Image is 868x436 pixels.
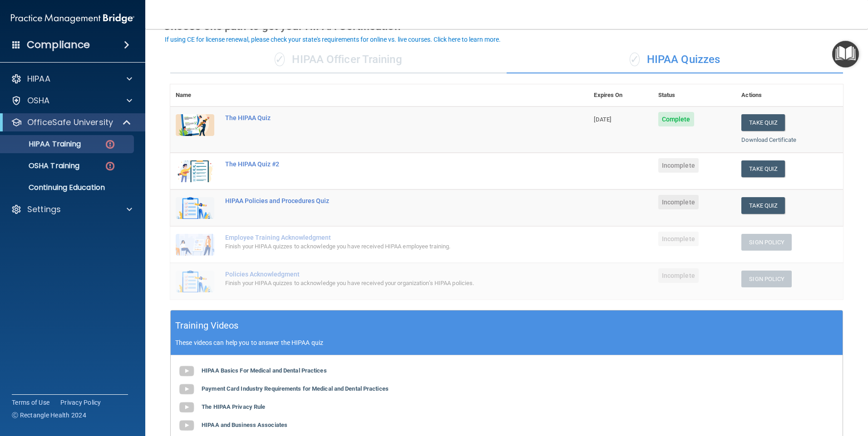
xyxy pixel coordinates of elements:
[225,271,543,278] div: Policies Acknowledgment
[178,380,196,398] img: gray_youtube_icon.38fcd6cc.png
[741,234,792,251] button: Sign Policy
[275,53,285,66] span: ✓
[12,398,49,407] a: Terms of Use
[104,160,116,172] img: danger-circle.6113f641.png
[27,73,50,84] p: HIPAA
[178,398,196,417] img: gray_youtube_icon.38fcd6cc.png
[832,41,859,68] button: Open Resource Center
[823,373,857,408] iframe: Drift Widget Chat Controller
[11,73,132,84] a: HIPAA
[653,84,736,107] th: Status
[225,241,543,252] div: Finish your HIPAA quizzes to acknowledge you have received HIPAA employee training.
[741,271,792,287] button: Sign Policy
[658,232,699,246] span: Incomplete
[178,417,196,435] img: gray_youtube_icon.38fcd6cc.png
[27,204,61,215] p: Settings
[741,197,785,214] button: Take Quiz
[178,362,196,380] img: gray_youtube_icon.38fcd6cc.png
[202,421,287,428] b: HIPAA and Business Associates
[11,204,132,215] a: Settings
[225,234,543,241] div: Employee Training Acknowledgment
[60,398,101,407] a: Privacy Policy
[11,117,132,128] a: OfficeSafe University
[6,161,79,170] p: OSHA Training
[658,268,699,283] span: Incomplete
[741,160,785,177] button: Take Quiz
[225,160,543,168] div: The HIPAA Quiz #2
[594,116,611,123] span: [DATE]
[658,195,699,209] span: Incomplete
[658,112,694,126] span: Complete
[225,197,543,204] div: HIPAA Policies and Procedures Quiz
[165,36,501,43] div: If using CE for license renewal, please check your state's requirements for online vs. live cours...
[104,139,116,150] img: danger-circle.6113f641.png
[202,403,265,410] b: The HIPAA Privacy Rule
[588,84,652,107] th: Expires On
[170,46,507,73] div: HIPAA Officer Training
[163,35,502,44] button: If using CE for license renewal, please check your state's requirements for online vs. live cours...
[175,318,239,334] h5: Training Videos
[630,53,640,66] span: ✓
[741,136,796,143] a: Download Certificate
[11,10,134,28] img: PMB logo
[12,411,86,420] span: Ⓒ Rectangle Health 2024
[658,158,699,173] span: Incomplete
[225,114,543,121] div: The HIPAA Quiz
[27,117,113,128] p: OfficeSafe University
[507,46,843,73] div: HIPAA Quizzes
[27,39,90,51] h4: Compliance
[202,367,327,374] b: HIPAA Basics For Medical and Dental Practices
[736,84,843,107] th: Actions
[170,84,220,107] th: Name
[11,95,132,106] a: OSHA
[741,114,785,131] button: Take Quiz
[6,140,81,149] p: HIPAA Training
[175,339,838,346] p: These videos can help you to answer the HIPAA quiz
[202,385,389,392] b: Payment Card Industry Requirements for Medical and Dental Practices
[27,95,50,106] p: OSHA
[225,278,543,289] div: Finish your HIPAA quizzes to acknowledge you have received your organization’s HIPAA policies.
[6,183,130,192] p: Continuing Education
